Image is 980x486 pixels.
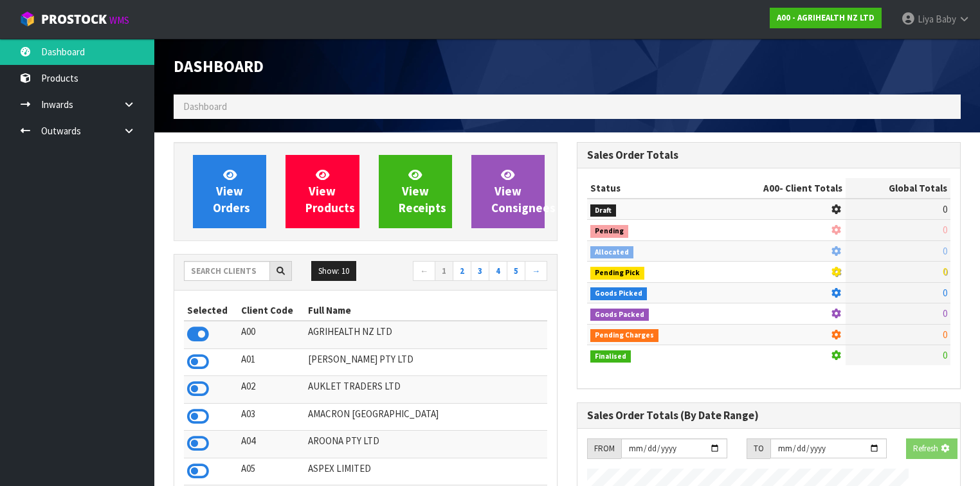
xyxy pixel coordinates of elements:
td: A03 [238,403,305,430]
span: 0 [943,307,947,319]
strong: A00 - AGRIHEALTH NZ LTD [777,12,875,23]
span: Dashboard [183,100,227,113]
th: Selected [184,300,238,321]
a: 4 [489,261,507,282]
a: A00 - AGRIHEALTH NZ LTD [770,8,882,28]
span: Goods Packed [590,309,649,321]
th: Full Name [305,300,547,321]
a: ← [413,261,435,282]
nav: Page navigation [375,261,547,283]
img: cube-alt.png [19,11,35,27]
span: 0 [943,203,947,215]
td: [PERSON_NAME] PTY LTD [305,348,547,375]
a: ViewReceipts [379,155,452,228]
span: 0 [943,287,947,299]
span: Pending Pick [590,267,644,280]
span: Liya [918,13,934,25]
span: Baby [936,13,956,25]
td: A01 [238,348,305,375]
span: 0 [943,265,947,278]
a: → [525,261,547,282]
span: View Consignees [491,167,556,215]
th: Status [587,178,707,199]
h3: Sales Order Totals [587,149,950,161]
span: 0 [943,245,947,257]
a: ViewOrders [193,155,266,228]
td: A05 [238,458,305,485]
span: View Products [305,167,355,215]
span: A00 [763,182,779,194]
span: Dashboard [174,56,264,76]
a: 2 [453,261,471,282]
h3: Sales Order Totals (By Date Range) [587,410,950,422]
span: Draft [590,204,616,217]
span: Goods Picked [590,287,647,300]
td: ASPEX LIMITED [305,458,547,485]
button: Show: 10 [311,261,356,282]
th: Global Totals [846,178,950,199]
input: Search clients [184,261,270,281]
td: A04 [238,431,305,458]
small: WMS [109,14,129,26]
span: View Receipts [399,167,446,215]
span: 0 [943,328,947,341]
span: Pending Charges [590,329,658,342]
span: View Orders [213,167,250,215]
td: A02 [238,376,305,403]
td: AGRIHEALTH NZ LTD [305,321,547,348]
th: - Client Totals [707,178,846,199]
span: Finalised [590,350,631,363]
td: AUKLET TRADERS LTD [305,376,547,403]
span: Pending [590,225,628,238]
td: AMACRON [GEOGRAPHIC_DATA] [305,403,547,430]
button: Refresh [906,438,957,459]
span: ProStock [41,11,107,28]
td: AROONA PTY LTD [305,431,547,458]
span: 0 [943,224,947,236]
a: ViewProducts [286,155,359,228]
a: 1 [435,261,453,282]
td: A00 [238,321,305,348]
th: Client Code [238,300,305,321]
div: TO [747,438,770,459]
span: 0 [943,349,947,361]
a: 3 [471,261,489,282]
div: FROM [587,438,621,459]
a: 5 [507,261,525,282]
span: Allocated [590,246,633,259]
a: ViewConsignees [471,155,545,228]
